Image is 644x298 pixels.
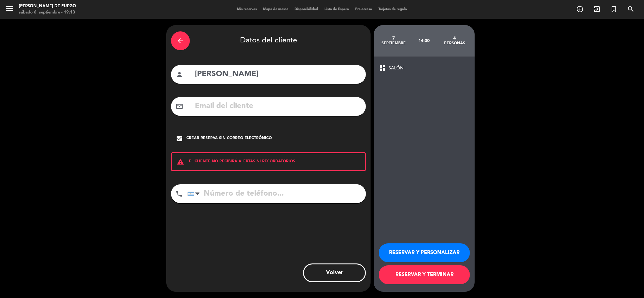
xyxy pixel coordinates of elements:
[379,64,386,72] span: dashboard
[187,184,366,203] input: Número de teléfono...
[176,103,183,110] i: mail_outline
[176,135,183,142] i: check_box
[388,65,404,72] span: SALÓN
[234,8,260,11] span: Mis reservas
[194,100,361,113] input: Email del cliente
[576,5,584,13] i: add_circle_outline
[321,8,352,11] span: Lista de Espera
[186,135,272,142] div: Crear reserva sin correo electrónico
[610,5,618,13] i: turned_in_not
[188,185,202,203] div: Argentina: +54
[176,71,183,78] i: person
[291,8,321,11] span: Disponibilidad
[627,5,635,13] i: search
[379,243,470,262] button: RESERVAR Y PERSONALIZAR
[379,265,470,284] button: RESERVAR Y TERMINAR
[171,152,366,171] div: EL CLIENTE NO RECIBIRÁ ALERTAS NI RECORDATORIOS
[439,41,470,46] div: personas
[5,4,14,13] i: menu
[172,158,189,165] i: warning
[5,4,14,15] button: menu
[19,3,76,9] div: [PERSON_NAME] de Fuego
[439,36,470,41] div: 4
[409,30,439,52] div: 14:30
[177,37,184,45] i: arrow_back
[194,68,361,81] input: Nombre del cliente
[593,5,601,13] i: exit_to_app
[378,36,409,41] div: 7
[375,8,410,11] span: Tarjetas de regalo
[378,41,409,46] div: septiembre
[171,30,366,52] div: Datos del cliente
[19,9,76,16] div: sábado 6. septiembre - 19:13
[303,263,366,282] button: Volver
[260,8,291,11] span: Mapa de mesas
[175,190,183,198] i: phone
[352,8,375,11] span: Pre-acceso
